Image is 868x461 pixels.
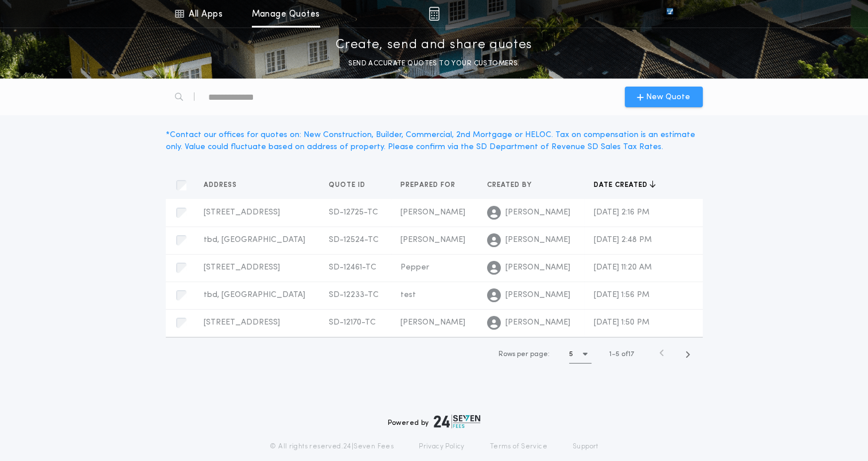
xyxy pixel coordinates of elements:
[400,318,465,327] span: [PERSON_NAME]
[336,36,532,54] p: Create, send and share quotes
[505,290,570,301] span: [PERSON_NAME]
[569,349,573,360] h1: 5
[400,236,465,244] span: [PERSON_NAME]
[593,179,656,191] button: Date created
[487,179,540,191] button: Created by
[573,442,598,451] a: Support
[400,208,465,217] span: [PERSON_NAME]
[621,349,634,360] span: of 17
[593,291,649,299] span: [DATE] 1:56 PM
[400,263,429,272] span: Pepper
[419,442,465,451] a: Privacy Policy
[204,208,280,217] span: [STREET_ADDRESS]
[616,351,620,358] span: 5
[329,208,378,217] span: SD-12725-TC
[204,179,246,191] button: Address
[593,208,649,217] span: [DATE] 2:16 PM
[593,236,651,244] span: [DATE] 2:48 PM
[400,181,458,190] span: Prepared for
[490,442,547,451] a: Terms of Service
[505,262,570,274] span: [PERSON_NAME]
[505,207,570,218] span: [PERSON_NAME]
[429,7,439,21] img: img
[329,179,374,191] button: Quote ID
[388,415,481,428] div: Powered by
[593,318,649,327] span: [DATE] 1:50 PM
[204,318,280,327] span: [STREET_ADDRESS]
[609,351,612,358] span: 1
[487,181,534,190] span: Created by
[625,87,703,107] button: New Quote
[204,181,239,190] span: Address
[499,351,550,358] span: Rows per page:
[329,291,379,299] span: SD-12233-TC
[646,91,690,103] span: New Quote
[329,236,379,244] span: SD-12524-TC
[593,181,649,190] span: Date created
[166,129,703,153] div: * Contact our offices for quotes on: New Construction, Builder, Commercial, 2nd Mortgage or HELOC...
[204,236,305,244] span: tbd, [GEOGRAPHIC_DATA]
[434,415,481,428] img: logo
[204,291,305,299] span: tbd, [GEOGRAPHIC_DATA]
[204,263,280,272] span: [STREET_ADDRESS]
[505,317,570,329] span: [PERSON_NAME]
[270,442,394,451] p: © All rights reserved. 24|Seven Fees
[329,181,368,190] span: Quote ID
[329,263,376,272] span: SD-12461-TC
[569,345,591,364] button: 5
[593,263,651,272] span: [DATE] 11:20 AM
[348,58,519,69] p: SEND ACCURATE QUOTES TO YOUR CUSTOMERS.
[505,235,570,246] span: [PERSON_NAME]
[329,318,376,327] span: SD-12170-TC
[400,291,416,299] span: test
[645,8,694,19] img: vs-icon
